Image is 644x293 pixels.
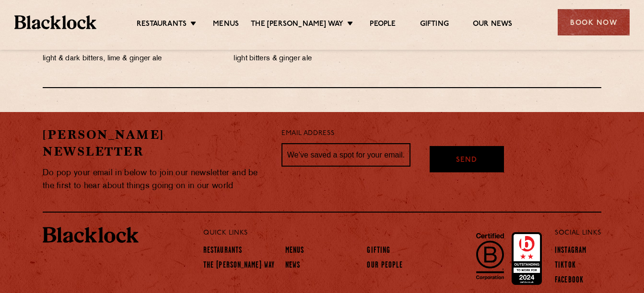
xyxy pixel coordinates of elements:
div: Book Now [558,9,630,35]
a: The [PERSON_NAME] Way [203,261,275,271]
label: Email Address [281,128,334,139]
img: BL_Textured_Logo-footer-cropped.svg [43,227,139,243]
h2: [PERSON_NAME] Newsletter [43,126,267,160]
a: The [PERSON_NAME] Way [251,20,343,30]
a: Restaurants [137,20,187,30]
a: Restaurants [203,246,242,257]
a: Gifting [420,20,449,30]
input: We’ve saved a spot for your email... [281,143,410,167]
a: Menus [285,246,304,257]
a: TikTok [555,261,576,271]
p: Pathfinder Hemp & Root Non-alcoholic Spirit, Seasn light & dark bitters, lime & ginger ale [43,39,219,66]
span: Send [456,155,477,166]
a: Instagram [555,246,586,257]
img: BL_Textured_Logo-footer-cropped.svg [14,15,96,29]
a: Facebook [555,276,584,286]
a: News [285,261,300,271]
a: Gifting [367,246,390,257]
a: Menus [213,20,239,30]
img: B-Corp-Logo-Black-RGB.svg [470,227,510,285]
p: Everleaf Marine Non Alcoholic Spirit, mint, Seasn light bitters & ginger ale [234,39,410,66]
img: Accred_2023_2star.png [512,232,542,285]
a: Our People [367,261,403,271]
a: People [370,20,396,30]
p: Social Links [555,227,601,239]
a: Our News [473,20,513,30]
p: Quick Links [203,227,523,239]
p: Do pop your email in below to join our newsletter and be the first to hear about things going on ... [43,167,267,192]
